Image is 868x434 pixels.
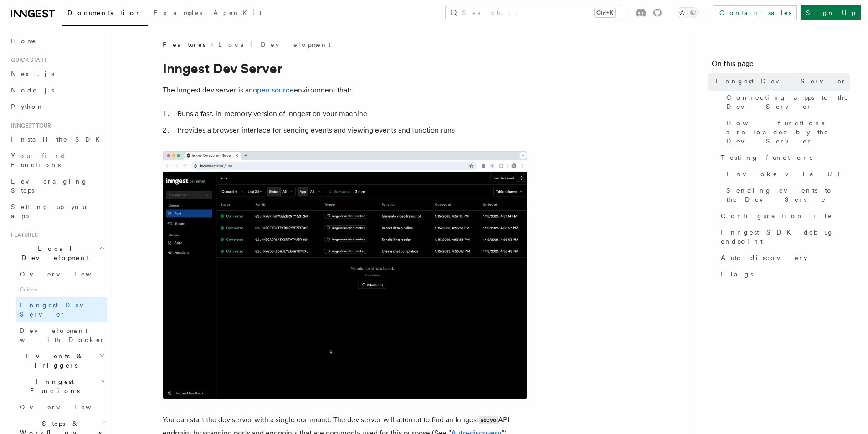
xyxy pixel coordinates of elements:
[726,118,850,146] span: How functions are loaded by the Dev Server
[163,151,527,399] img: Dev Server Demo
[11,36,36,46] span: Home
[20,403,113,411] span: Overview
[16,322,107,348] a: Development with Docker
[712,58,850,73] h4: On this page
[7,98,107,115] a: Python
[62,3,148,26] a: Documentation
[446,5,621,20] button: Search...Ctrl+K
[163,40,205,49] span: Features
[721,253,807,262] span: Auto-discovery
[7,199,107,224] a: Setting up your app
[723,182,850,208] a: Sending events to the Dev Server
[7,82,107,98] a: Node.js
[20,301,98,318] span: Inngest Dev Server
[16,282,107,297] span: Guides
[7,352,99,370] span: Events & Triggers
[717,266,850,282] a: Flags
[7,56,47,64] span: Quick start
[16,266,107,282] a: Overview
[712,73,850,89] a: Inngest Dev Server
[11,152,65,168] span: Your first Functions
[7,148,107,173] a: Your first Functions
[16,399,107,415] a: Overview
[11,103,44,110] span: Python
[253,86,294,94] a: open source
[595,8,615,17] kbd: Ctrl+K
[801,5,861,20] a: Sign Up
[175,124,527,137] li: Provides a browser interface for sending events and viewing events and function runs
[11,87,54,94] span: Node.js
[154,9,202,16] span: Examples
[7,240,107,266] button: Local Development
[20,271,113,278] span: Overview
[7,173,107,199] a: Leveraging Steps
[11,70,54,77] span: Next.js
[726,93,850,111] span: Connecting apps to the Dev Server
[7,122,51,129] span: Inngest tour
[16,297,107,322] a: Inngest Dev Server
[721,211,832,220] span: Configuration file
[11,136,105,143] span: Install the SDK
[163,60,527,77] h1: Inngest Dev Server
[721,228,850,246] span: Inngest SDK debug endpoint
[163,84,527,97] p: The Inngest dev server is an environment that:
[175,107,527,120] li: Runs a fast, in-memory version of Inngest on your machine
[218,40,331,49] a: Local Development
[715,77,847,86] span: Inngest Dev Server
[67,9,143,16] span: Documentation
[726,169,847,179] span: Invoke via UI
[717,250,850,266] a: Auto-discovery
[7,377,98,395] span: Inngest Functions
[723,115,850,149] a: How functions are loaded by the Dev Server
[7,33,107,49] a: Home
[7,348,107,373] button: Events & Triggers
[7,266,107,348] div: Local Development
[20,327,105,343] span: Development with Docker
[148,3,208,25] a: Examples
[721,153,812,162] span: Testing functions
[677,7,699,18] button: Toggle dark mode
[7,373,107,399] button: Inngest Functions
[208,3,267,25] a: AgentKit
[479,416,498,424] code: serve
[714,5,797,20] a: Contact sales
[721,270,753,279] span: Flags
[213,9,262,16] span: AgentKit
[717,149,850,166] a: Testing functions
[717,224,850,250] a: Inngest SDK debug endpoint
[7,66,107,82] a: Next.js
[723,166,850,182] a: Invoke via UI
[7,231,38,239] span: Features
[723,89,850,115] a: Connecting apps to the Dev Server
[7,244,99,262] span: Local Development
[11,203,89,220] span: Setting up your app
[726,186,850,204] span: Sending events to the Dev Server
[7,131,107,148] a: Install the SDK
[717,208,850,224] a: Configuration file
[11,178,88,194] span: Leveraging Steps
